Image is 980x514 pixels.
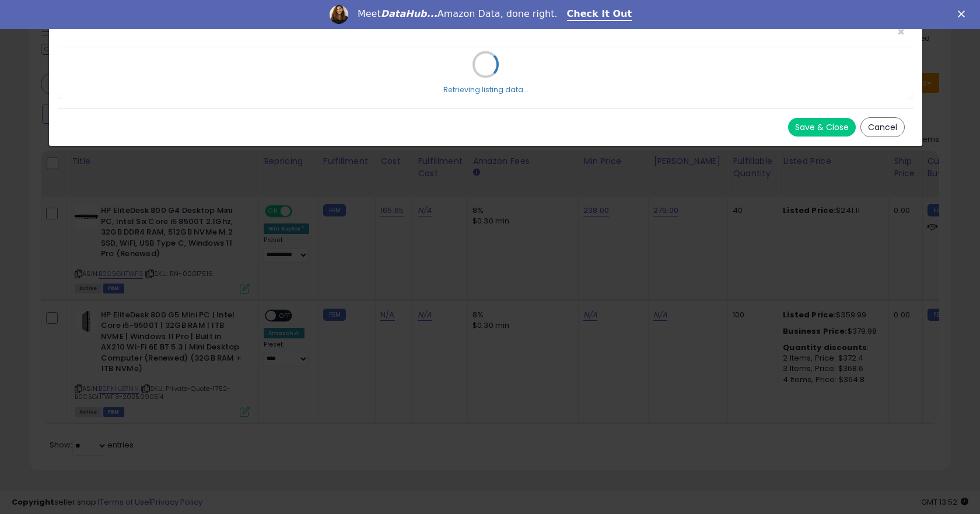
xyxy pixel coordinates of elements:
a: Check It Out [567,8,632,21]
i: DataHub... [381,8,437,19]
div: Meet Amazon Data, done right. [358,8,558,20]
div: Close [958,11,970,18]
div: Retrieving listing data... [443,85,528,95]
span: × [897,23,905,40]
button: Save & Close [788,118,856,137]
img: Profile image for Georgie [330,5,348,24]
button: Cancel [860,117,905,137]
